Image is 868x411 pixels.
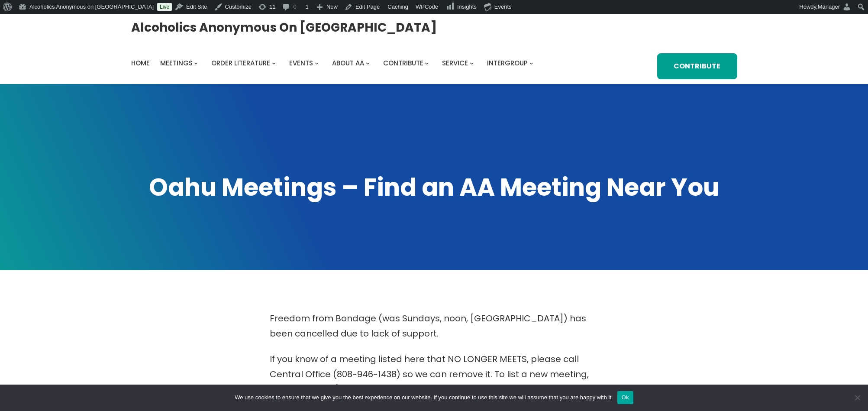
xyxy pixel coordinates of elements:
[470,61,474,65] button: Service submenu
[442,57,468,69] a: Service
[853,393,862,402] span: No
[131,58,150,68] span: Home
[160,58,193,68] span: Meetings
[131,57,536,69] nav: Intergroup
[235,393,613,402] span: We use cookies to ensure that we give you the best experience on our website. If you continue to ...
[442,58,468,68] span: Service
[457,3,477,10] span: Insights
[315,61,319,65] button: Events submenu
[160,57,193,69] a: Meetings
[270,352,599,397] p: If you know of a meeting listed here that NO LONGER MEETS, please call Central Office (808-946-14...
[425,61,429,65] button: Contribute submenu
[617,391,633,404] button: Ok
[487,57,528,69] a: Intergroup
[487,58,528,68] span: Intergroup
[211,58,270,68] span: Order Literature
[383,58,423,68] span: Contribute
[157,3,172,11] a: Live
[270,311,599,341] p: Freedom from Bondage (was Sundays, noon, [GEOGRAPHIC_DATA]) has been cancelled due to lack of sup...
[383,57,423,69] a: Contribute
[289,58,313,68] span: Events
[332,57,364,69] a: About AA
[131,57,150,69] a: Home
[131,171,737,204] h1: Oahu Meetings – Find an AA Meeting Near You
[272,61,276,65] button: Order Literature submenu
[194,61,198,65] button: Meetings submenu
[529,61,533,65] button: Intergroup submenu
[657,53,737,79] a: Contribute
[131,17,437,38] a: Alcoholics Anonymous on [GEOGRAPHIC_DATA]
[332,58,364,68] span: About AA
[818,3,840,10] span: Manager
[289,57,313,69] a: Events
[366,61,370,65] button: About AA submenu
